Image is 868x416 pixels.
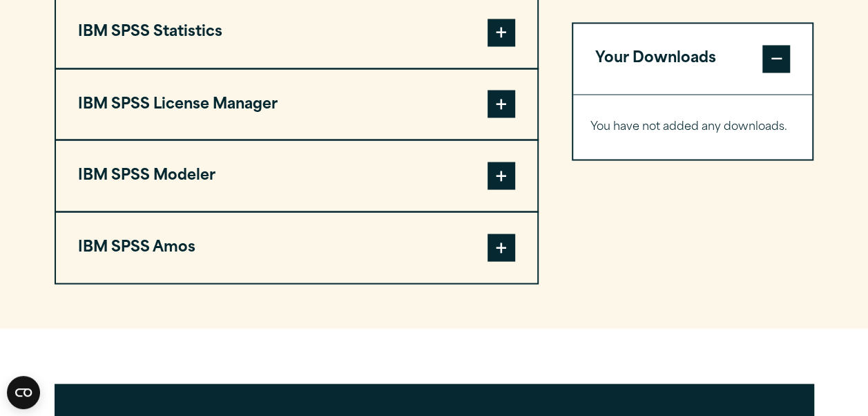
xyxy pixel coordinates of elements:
[573,94,813,159] div: Your Downloads
[56,140,537,211] button: IBM SPSS Modeler
[573,23,813,94] button: Your Downloads
[56,69,537,140] button: IBM SPSS License Manager
[7,376,40,409] button: Open CMP widget
[56,212,537,283] button: IBM SPSS Amos
[590,117,795,137] p: You have not added any downloads.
